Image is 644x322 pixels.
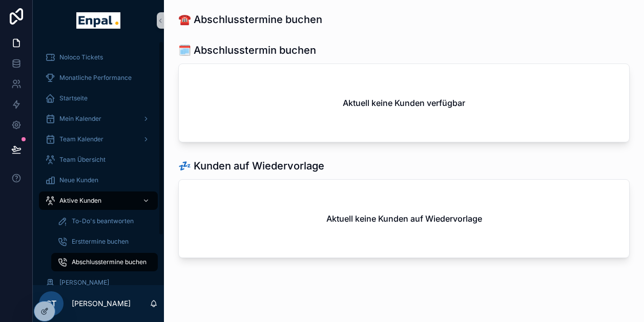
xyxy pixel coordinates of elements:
a: Monatliche Performance [39,69,158,87]
span: Team Kalender [59,135,103,143]
h2: Aktuell keine Kunden auf Wiedervorlage [326,212,482,225]
span: Monatliche Performance [59,74,132,82]
span: [PERSON_NAME] [59,278,109,287]
h1: 💤 Kunden auf Wiedervorlage [178,159,324,173]
h2: Aktuell keine Kunden verfügbar [343,97,465,109]
a: Noloco Tickets [39,48,158,67]
a: Startseite [39,89,158,108]
span: Abschlusstermine buchen [72,258,147,266]
a: Ersttermine buchen [51,232,158,251]
h1: 🗓️ Abschlusstermin buchen [178,43,316,57]
a: Neue Kunden [39,171,158,189]
h1: ☎️ Abschlusstermine buchen [178,12,322,27]
span: Mein Kalender [59,115,101,123]
a: Team Kalender [39,130,158,148]
a: Aktive Kunden [39,191,158,210]
span: Ersttermine buchen [72,238,129,246]
span: Startseite [59,94,88,102]
p: [PERSON_NAME] [72,298,131,309]
a: Mein Kalender [39,110,158,128]
span: To-Do's beantworten [72,217,134,225]
span: Neue Kunden [59,176,98,184]
span: Noloco Tickets [59,53,103,61]
div: scrollable content [33,41,164,285]
img: App logo [76,12,120,29]
span: Aktive Kunden [59,197,101,205]
span: Team Übersicht [59,156,106,164]
a: Team Übersicht [39,151,158,169]
a: [PERSON_NAME] [39,273,158,292]
span: ST [46,297,56,310]
a: Abschlusstermine buchen [51,253,158,271]
a: To-Do's beantworten [51,212,158,230]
